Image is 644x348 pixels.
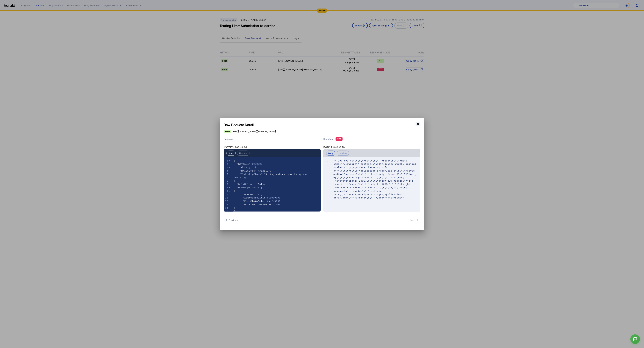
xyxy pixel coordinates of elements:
span: "AggregateLimit" [243,196,267,199]
div: 2 [224,162,229,166]
span: [DATE] 7:45:48:48 PM [224,146,247,149]
div: 3 [224,166,229,169]
button: Headers [337,151,349,156]
span: : , [234,169,271,172]
div: 6 [224,179,229,183]
span: "NAICSCode" [240,169,256,172]
button: Previous [224,217,239,223]
button: Body [226,151,236,156]
span: [URL][DOMAIN_NAME][PERSON_NAME] [233,130,276,133]
span: : { [234,166,256,169]
span: }, [234,180,237,182]
h1: Raw Request Detail [224,122,420,127]
div: Response [323,137,420,141]
span: [DATE] 7:46:18:18 PM [323,146,345,149]
span: "Industry" [237,166,252,169]
button: Headers [237,151,249,156]
span: "EachClaimRetention" [243,200,273,202]
span: : [234,203,281,206]
span: 5000 [274,200,280,202]
span: Previous [225,218,238,222]
div: 9 [224,189,229,193]
span: "312112" [258,169,270,172]
span: "False" [256,183,267,186]
div: 14 [224,206,229,210]
span: "1" [256,193,261,196]
span: : [234,173,309,179]
span: "NotifiedIndividuals" [243,203,274,206]
span: } [234,207,235,209]
span: "BulkUpload" [237,183,255,186]
span: : , [234,200,282,202]
div: 5 [224,173,229,176]
button: Body [326,151,335,156]
span: : , [234,193,262,196]
div: 10 [224,193,229,196]
span: : , [234,183,268,186]
span: : [ [234,186,262,189]
span: "Number" [243,193,255,196]
span: 1000000 [252,163,262,165]
div: 1 [323,159,328,162]
span: : , [234,196,282,199]
span: { [234,190,235,192]
span: Next [410,218,419,222]
span: "IndustryClass" [240,173,262,175]
div: 13 [224,203,229,206]
span: "Spring waters, purifying and bottling" [234,173,309,179]
div: 8 [224,186,229,189]
span: 500 [276,203,280,206]
span: : , [234,163,264,165]
div: 7 [224,183,229,186]
div: 1 [224,159,229,162]
text: 503 [337,138,341,140]
div: Request [224,136,321,142]
span: "<!DOCTYPE html>\n\t<html>\n\t <head>\n\t\t<meta name=\"viewport\" content=\"width=device-width, ... [333,159,422,199]
div: 12 [224,199,229,203]
span: "Revenue" [237,163,250,165]
div: 15 [224,210,229,213]
span: ], [234,210,237,213]
button: Next [409,217,420,223]
div: 11 [224,196,229,199]
span: 10000000 [268,196,281,199]
div: 4 [224,169,229,173]
span: { [234,159,235,162]
span: "QuoteOptions" [237,186,258,189]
